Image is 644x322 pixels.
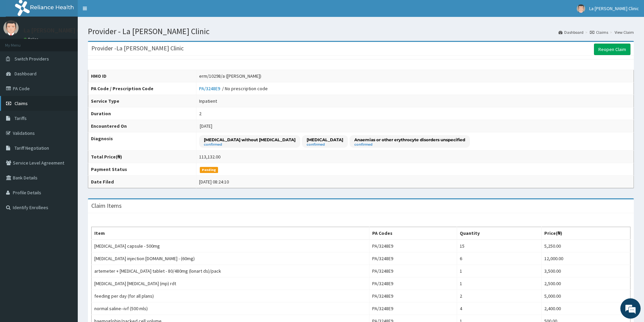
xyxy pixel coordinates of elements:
[13,34,27,51] img: d_794563401_company_1708531726252_794563401
[199,153,220,160] div: 113,132.00
[542,277,630,290] td: 2,500.00
[199,110,201,117] div: 2
[307,137,343,143] p: [MEDICAL_DATA]
[15,56,49,62] span: Switch Providers
[457,265,542,277] td: 1
[24,27,91,33] p: La [PERSON_NAME] Clinic
[542,265,630,277] td: 3,500.00
[15,71,37,77] span: Dashboard
[15,145,49,151] span: Tariff Negotiation
[558,29,583,35] a: Dashboard
[88,27,634,36] h1: Provider - La [PERSON_NAME] Clinic
[457,240,542,252] td: 15
[590,29,608,35] a: Claims
[88,82,196,95] th: PA Code / Prescription Code
[369,290,457,302] td: PA/3248E9
[88,95,196,107] th: Service Type
[111,3,127,20] div: Minimize live chat window
[369,302,457,315] td: PA/3248E9
[3,20,19,35] img: User Image
[92,252,369,265] td: [MEDICAL_DATA] injection [DOMAIN_NAME] - (60mg)
[594,44,630,55] a: Reopen Claim
[92,227,369,240] th: Item
[88,70,196,82] th: HMO ID
[15,115,27,121] span: Tariffs
[88,107,196,120] th: Duration
[92,277,369,290] td: [MEDICAL_DATA] [MEDICAL_DATA] (mp) rdt
[92,302,369,315] td: normal saline--ivf (500 mls)
[35,38,114,47] div: Chat with us now
[39,85,93,153] span: We're online!
[307,143,343,146] small: confirmed
[88,132,196,151] th: Diagnosis
[199,73,261,79] div: erm/10298/a ([PERSON_NAME])
[542,302,630,315] td: 2,400.00
[199,98,217,104] div: Inpatient
[204,137,295,143] p: [MEDICAL_DATA] without [MEDICAL_DATA]
[369,277,457,290] td: PA/3248E9
[589,5,639,11] span: La [PERSON_NAME] Clinic
[15,100,28,106] span: Claims
[199,85,268,92] div: / No prescription code
[88,120,196,132] th: Encountered On
[577,4,585,13] img: User Image
[88,163,196,176] th: Payment Status
[3,184,129,208] textarea: Type your message and hit 'Enter'
[88,176,196,188] th: Date Filed
[542,290,630,302] td: 5,000.00
[24,37,40,42] a: Online
[369,252,457,265] td: PA/3248E9
[369,240,457,252] td: PA/3248E9
[200,167,218,173] span: Pending
[92,240,369,252] td: [MEDICAL_DATA] capsule - 500mg
[204,143,295,146] small: confirmed
[542,240,630,252] td: 5,250.00
[615,29,634,35] a: View Claim
[199,85,222,92] a: PA/3248E9
[457,227,542,240] th: Quantity
[457,277,542,290] td: 1
[354,137,465,143] p: Anaemias or other erythrocyte disorders unspecified
[88,151,196,163] th: Total Price(₦)
[92,290,369,302] td: feeding per day (for all plans)
[369,227,457,240] th: PA Codes
[369,265,457,277] td: PA/3248E9
[457,302,542,315] td: 4
[457,252,542,265] td: 6
[457,290,542,302] td: 2
[91,45,184,51] h3: Provider - La [PERSON_NAME] Clinic
[92,265,369,277] td: artemeter + [MEDICAL_DATA] tablet - 80/480mg (lonart ds)/pack
[200,123,212,129] span: [DATE]
[354,143,465,146] small: confirmed
[199,178,229,185] div: [DATE] 08:24:10
[542,252,630,265] td: 12,000.00
[91,203,122,209] h3: Claim Items
[542,227,630,240] th: Price(₦)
